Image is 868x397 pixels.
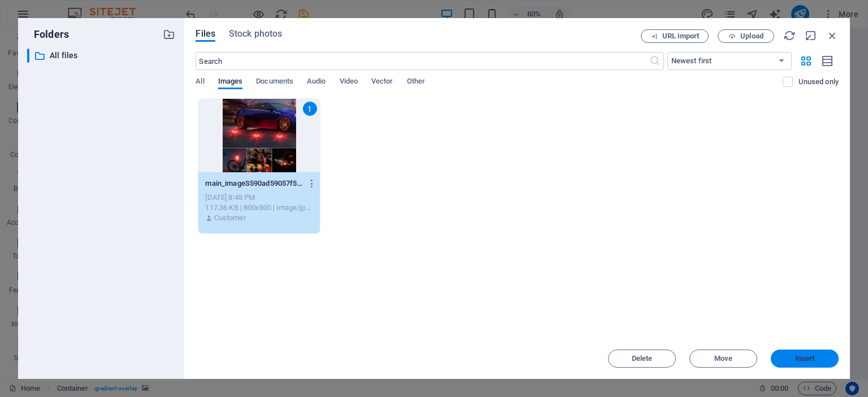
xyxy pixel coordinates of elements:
[256,75,293,90] span: Documents
[641,29,709,43] button: URL import
[196,52,649,70] input: Search
[163,28,175,41] i: Create new folder
[303,102,317,116] div: 1
[218,75,243,90] span: Images
[371,75,393,90] span: Vector
[205,178,302,189] p: main_imageS590ad59057f547ee91cbdc58bc17c0e9d-7JfJWJV0mljZ7TKxWDAVAg.jpg
[798,77,839,87] p: Displays only files that are not in use on the website. Files added during this session can still...
[205,203,313,213] div: 117.36 KB | 800x800 | image/jpeg
[740,33,763,40] span: Upload
[27,27,69,42] p: Folders
[805,29,817,42] i: Minimize
[714,355,732,362] span: Move
[795,355,815,362] span: Insert
[50,49,155,62] p: All files
[783,29,796,42] i: Reload
[307,75,325,90] span: Audio
[214,213,246,223] p: Customer
[340,75,358,90] span: Video
[196,27,215,41] span: Files
[196,75,204,90] span: All
[608,350,676,368] button: Delete
[771,350,839,368] button: Insert
[407,75,425,90] span: Other
[27,49,29,63] div: ​
[718,29,774,43] button: Upload
[662,33,699,40] span: URL import
[689,350,757,368] button: Move
[205,193,313,203] div: [DATE] 8:48 PM
[826,29,839,42] i: Close
[632,355,653,362] span: Delete
[229,27,282,41] span: Stock photos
